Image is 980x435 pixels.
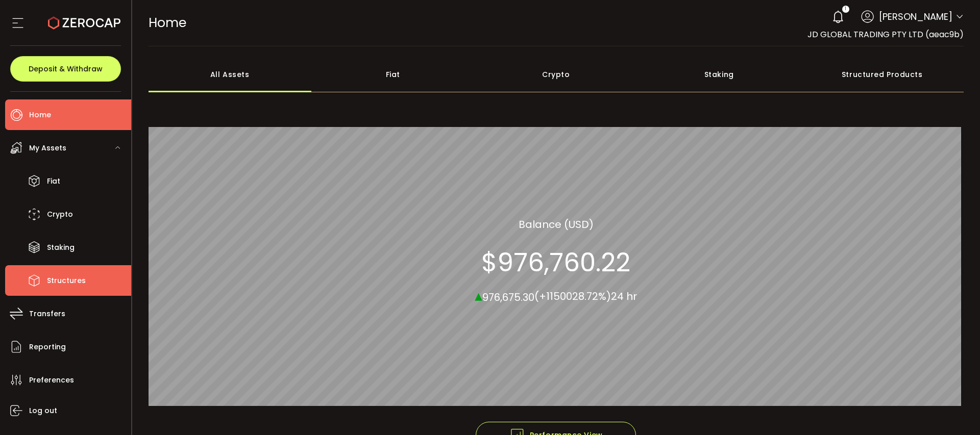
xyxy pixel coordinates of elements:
span: [PERSON_NAME] [879,10,952,23]
span: (+1150028.72%) [534,289,611,303]
span: Structures [47,273,86,288]
span: Fiat [47,174,60,189]
span: 24 hr [611,289,637,303]
span: 1 [845,6,846,13]
span: ▴ [475,284,482,306]
div: All Assets [149,57,312,92]
span: Home [149,14,186,32]
span: JD GLOBAL TRADING PTY LTD (aeac9b) [807,29,964,40]
button: Deposit & Withdraw [10,56,121,82]
span: Staking [47,240,75,255]
span: Deposit & Withdraw [29,65,103,72]
section: Balance (USD) [519,216,594,232]
div: Staking [638,57,801,92]
section: $976,760.22 [481,247,630,277]
iframe: Chat Widget [859,325,980,435]
span: Home [29,108,51,122]
div: Fiat [311,57,475,92]
span: Crypto [47,207,73,222]
span: Log out [29,403,57,418]
span: Reporting [29,340,66,354]
span: Preferences [29,373,74,388]
span: Transfers [29,306,65,321]
div: 聊天小组件 [859,325,980,435]
span: 976,675.30 [482,290,534,304]
div: Crypto [475,57,638,92]
div: Structured Products [801,57,964,92]
span: My Assets [29,141,66,156]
